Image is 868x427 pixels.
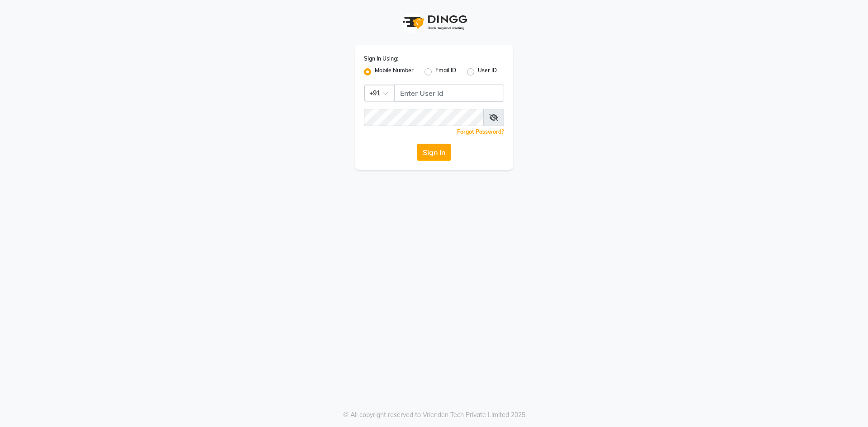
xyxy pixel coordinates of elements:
a: Forgot Password? [457,128,504,135]
input: Username [364,109,484,126]
label: Email ID [435,66,456,77]
label: User ID [478,66,497,77]
input: Username [394,84,504,102]
button: Sign In [417,144,451,161]
label: Mobile Number [375,66,414,77]
img: logo1.svg [398,9,470,36]
label: Sign In Using: [364,55,398,63]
